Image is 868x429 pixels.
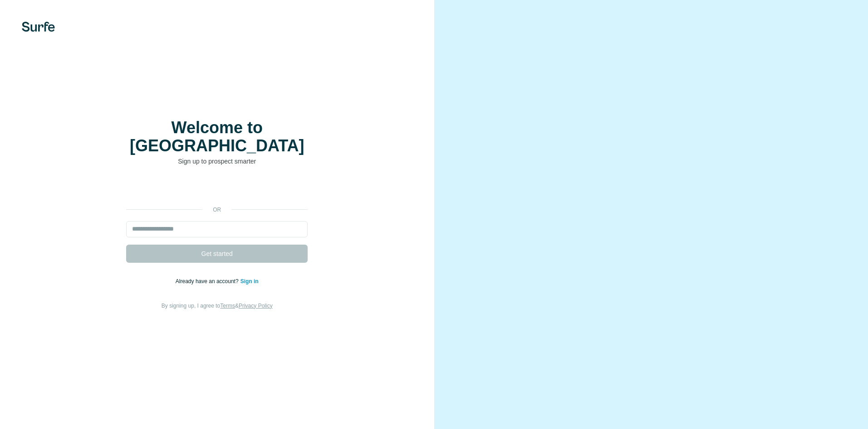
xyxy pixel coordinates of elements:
p: Sign up to prospect smarter [126,157,308,166]
a: Terms [220,303,235,309]
iframe: Sign in with Google Button [122,179,312,199]
span: By signing up, I agree to & [162,303,273,309]
img: Surfe's logo [22,22,55,32]
h1: Welcome to [GEOGRAPHIC_DATA] [126,119,308,155]
p: or [202,206,231,214]
a: Privacy Policy [239,303,273,309]
span: Already have an account? [176,278,240,284]
a: Sign in [240,278,259,284]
